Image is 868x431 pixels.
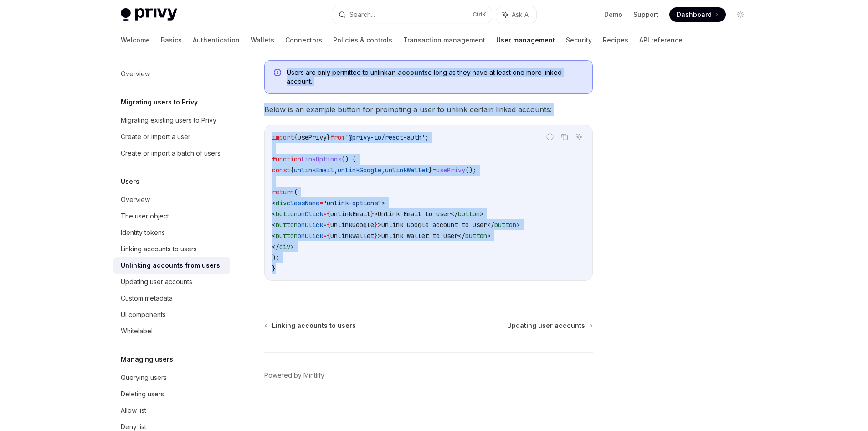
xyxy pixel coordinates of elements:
div: Create or import a batch of users [121,148,221,159]
span: Users are only permitted to unlink so long as they have at least one more linked account. [287,68,583,86]
span: </ [487,221,494,229]
span: unlinkGoogle [330,221,374,229]
span: } [429,166,432,174]
h5: Managing users [121,354,173,365]
div: Search... [349,9,375,20]
span: "unlink-options" [323,199,381,207]
span: usePrivy [436,166,465,174]
div: Linking accounts to users [121,244,197,254]
a: The user object [113,208,230,224]
a: Connectors [285,29,322,51]
span: LinkOptions [301,155,341,163]
span: usePrivy [298,133,327,141]
span: onClick [298,210,323,218]
span: > [516,221,520,229]
div: Unlinking accounts from users [121,260,220,271]
a: Welcome [121,29,150,51]
span: unlinkEmail [330,210,370,218]
div: Identity tokens [121,227,165,238]
span: } [374,221,378,229]
div: Updating user accounts [121,276,192,287]
a: Wallets [251,29,274,51]
a: Support [633,10,658,19]
button: Search...CtrlK [332,6,492,23]
span: = [319,199,323,207]
a: Custom metadata [113,290,230,306]
span: < [272,232,276,240]
div: Deleting users [121,389,164,400]
span: Unlink Google account to user [381,221,487,229]
div: Custom metadata [121,293,173,304]
svg: Info [274,69,283,78]
span: onClick [298,221,323,229]
a: Transaction management [403,29,485,51]
span: = [323,221,327,229]
a: Identity tokens [113,224,230,241]
a: Overview [113,192,230,208]
a: Powered by Mintlify [264,371,324,380]
span: () { [341,155,356,163]
span: = [323,210,327,218]
a: Deleting users [113,386,230,402]
span: button [494,221,516,229]
span: button [465,232,487,240]
span: Updating user accounts [507,321,585,330]
span: > [487,232,491,240]
span: = [323,232,327,240]
span: button [276,210,298,218]
span: div [279,243,290,251]
strong: an account [388,68,425,76]
a: Whitelabel [113,323,230,339]
a: Linking accounts to users [265,321,356,330]
span: function [272,155,301,163]
button: Ask AI [573,131,585,143]
span: = [432,166,436,174]
span: button [458,210,480,218]
a: Create or import a batch of users [113,145,230,161]
span: > [378,221,381,229]
div: Overview [121,194,150,205]
span: < [272,199,276,207]
img: light logo [121,8,177,21]
span: } [327,133,330,141]
span: </ [458,232,465,240]
span: { [327,210,330,218]
span: } [370,210,374,218]
div: UI components [121,309,166,320]
span: < [272,221,276,229]
span: Ask AI [512,10,530,19]
span: unlinkGoogle [338,166,381,174]
span: Unlink Email to user [378,210,451,218]
span: (); [465,166,476,174]
div: Create or import a user [121,131,190,142]
div: Overview [121,68,150,79]
span: } [272,265,276,273]
div: Allow list [121,405,146,416]
span: div [276,199,287,207]
div: The user object [121,211,169,222]
span: const [272,166,290,174]
span: > [480,210,483,218]
a: Querying users [113,369,230,386]
span: < [272,210,276,218]
span: } [374,232,378,240]
h5: Migrating users to Privy [121,97,198,108]
span: ( [294,188,298,196]
span: Ctrl K [473,11,486,18]
a: Security [566,29,592,51]
span: '@privy-io/react-auth' [345,133,425,141]
span: > [374,210,378,218]
button: Toggle dark mode [733,7,748,22]
span: > [378,232,381,240]
a: Allow list [113,402,230,419]
span: button [276,221,298,229]
span: { [294,133,298,141]
span: button [276,232,298,240]
a: Unlinking accounts from users [113,257,230,274]
span: ; [425,133,429,141]
span: </ [451,210,458,218]
span: { [290,166,294,174]
a: Updating user accounts [113,274,230,290]
span: ); [272,254,279,262]
div: Querying users [121,372,167,383]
